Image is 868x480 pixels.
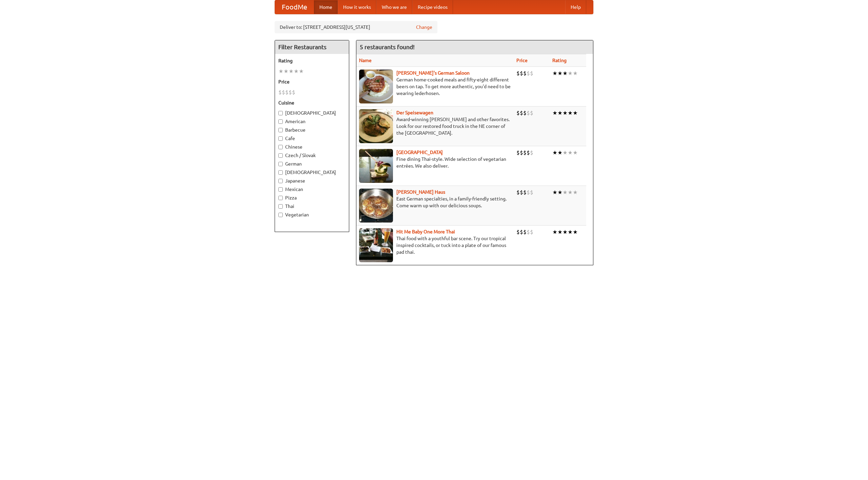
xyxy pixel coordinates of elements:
li: ★ [299,68,304,75]
li: ★ [557,189,563,196]
li: ★ [573,109,578,117]
input: American [278,119,283,124]
a: Home [314,0,338,14]
li: $ [530,189,533,196]
li: $ [530,149,533,156]
li: $ [516,70,520,77]
p: East German specialties, in a family-friendly setting. Come warm up with our delicious soups. [359,195,511,209]
li: ★ [573,189,578,196]
label: [DEMOGRAPHIC_DATA] [278,110,346,116]
li: $ [527,228,530,236]
a: How it works [338,0,376,14]
a: Help [565,0,586,14]
li: ★ [563,149,568,156]
li: ★ [573,149,578,156]
li: $ [520,109,523,117]
li: ★ [568,70,573,77]
li: ★ [557,149,563,156]
ng-pluralize: 5 restaurants found! [360,44,415,50]
h4: Filter Restaurants [275,40,349,54]
li: ★ [557,109,563,117]
a: Name [359,58,372,63]
li: $ [520,228,523,236]
li: ★ [283,68,289,75]
li: ★ [568,109,573,117]
li: ★ [563,189,568,196]
input: Cafe [278,136,283,141]
li: $ [285,89,289,96]
li: ★ [278,68,283,75]
li: $ [530,228,533,236]
input: Vegetarian [278,213,283,217]
li: $ [516,149,520,156]
li: ★ [563,70,568,77]
li: $ [292,89,295,96]
li: $ [523,109,527,117]
img: satay.jpg [359,149,393,183]
li: $ [523,228,527,236]
a: Change [416,24,432,31]
li: $ [527,109,530,117]
li: $ [530,70,533,77]
p: Fine dining Thai-style. Wide selection of vegetarian entrées. We also deliver. [359,156,511,169]
li: $ [282,89,285,96]
label: German [278,160,346,167]
li: $ [520,70,523,77]
label: Vegetarian [278,211,346,218]
li: $ [523,189,527,196]
li: ★ [552,149,557,156]
li: ★ [563,109,568,117]
a: Hit Me Baby One More Thai [396,229,455,234]
li: $ [516,109,520,117]
a: [PERSON_NAME] Haus [396,189,445,195]
input: Czech / Slovak [278,153,283,158]
h5: Cuisine [278,99,346,106]
li: $ [527,70,530,77]
a: Price [516,58,528,63]
li: $ [527,189,530,196]
input: Mexican [278,187,283,192]
label: Chinese [278,143,346,150]
li: $ [516,228,520,236]
li: $ [520,149,523,156]
label: [DEMOGRAPHIC_DATA] [278,169,346,176]
img: kohlhaus.jpg [359,189,393,223]
li: ★ [552,228,557,236]
li: $ [530,109,533,117]
img: esthers.jpg [359,70,393,103]
input: Thai [278,204,283,209]
li: ★ [557,70,563,77]
li: ★ [294,68,299,75]
li: ★ [568,189,573,196]
a: [GEOGRAPHIC_DATA] [396,150,443,155]
b: [PERSON_NAME]'s German Saloon [396,70,470,76]
li: ★ [552,70,557,77]
label: American [278,118,346,125]
a: Der Speisewagen [396,110,433,115]
p: Thai food with a youthful bar scene. Try our tropical inspired cocktails, or tuck into a plate of... [359,235,511,255]
li: ★ [568,228,573,236]
h5: Rating [278,57,346,64]
li: ★ [573,70,578,77]
li: ★ [552,109,557,117]
label: Mexican [278,186,346,193]
img: babythai.jpg [359,228,393,262]
input: Pizza [278,196,283,200]
p: German home-cooked meals and fifty-eight different beers on tap. To get more authentic, you'd nee... [359,76,511,97]
input: Chinese [278,145,283,149]
input: [DEMOGRAPHIC_DATA] [278,170,283,175]
li: $ [520,189,523,196]
li: ★ [568,149,573,156]
input: Barbecue [278,128,283,132]
img: speisewagen.jpg [359,109,393,143]
p: Award-winning [PERSON_NAME] and other favorites. Look for our restored food truck in the NE corne... [359,116,511,136]
label: Thai [278,203,346,210]
h5: Price [278,78,346,85]
li: ★ [557,228,563,236]
li: ★ [573,228,578,236]
label: Barbecue [278,127,346,133]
